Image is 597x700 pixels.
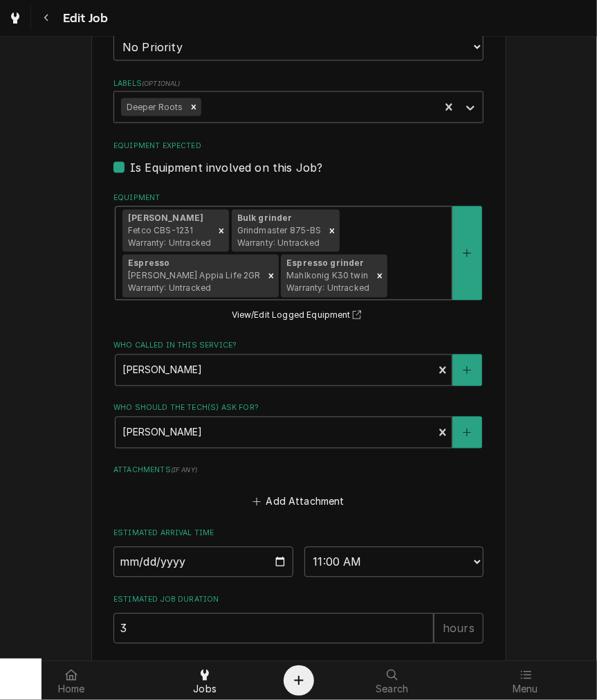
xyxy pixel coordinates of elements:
a: Go to Jobs [3,6,28,30]
div: Estimated Job Duration [113,595,484,644]
button: Create New Contact [452,355,481,386]
button: Create New Equipment [452,206,481,300]
a: Menu [459,664,591,697]
div: Remove Deeper Roots [186,98,201,116]
strong: [PERSON_NAME] [128,213,203,224]
svg: Create New Contact [463,428,471,438]
span: Mahlkonig K30 twin Warranty: Untracked [286,271,369,294]
input: Date [113,547,293,577]
span: Search [376,683,408,694]
span: Edit Job [59,9,108,28]
a: Home [6,664,138,697]
label: Attachments [113,465,484,476]
strong: Bulk grinder [237,213,293,224]
div: Remove [object Object] [264,255,279,298]
label: Equipment [113,193,484,204]
span: Home [58,683,85,694]
label: Estimated Job Duration [113,595,484,606]
div: hours [434,613,484,644]
svg: Create New Contact [463,366,471,375]
div: Remove [object Object] [324,210,340,253]
label: Labels [113,78,484,89]
a: Jobs [139,664,271,697]
div: Estimated Arrival Time [113,528,484,577]
strong: Espresso [128,258,169,269]
div: Who called in this service? [113,341,484,386]
label: Equipment Expected [113,141,484,152]
div: Labels [113,78,484,123]
div: Equipment Expected [113,141,484,176]
button: Navigate back [34,6,59,30]
span: [PERSON_NAME] Appia Life 2GR Warranty: Untracked [128,271,260,294]
label: Who should the tech(s) ask for? [113,403,484,414]
div: Deeper Roots [121,98,186,116]
button: Create New Contact [452,417,481,449]
span: Grindmaster 875-BS Warranty: Untracked [237,226,322,249]
button: View/Edit Logged Equipment [230,307,368,324]
button: Create Object [284,665,314,696]
label: Who called in this service? [113,341,484,352]
div: Attachments [113,465,484,511]
div: Remove [object Object] [372,255,387,298]
select: Time Select [304,547,484,577]
div: Who should the tech(s) ask for? [113,403,484,448]
button: Add Attachment [250,492,347,511]
div: Equipment [113,193,484,324]
span: Jobs [193,683,217,694]
svg: Create New Equipment [463,249,471,258]
span: ( if any ) [171,467,197,474]
div: Priority [113,15,484,61]
span: ( optional ) [142,80,181,87]
span: Fetco CBS-1231 Warranty: Untracked [128,226,211,249]
label: Is Equipment involved on this Job? [130,159,322,176]
label: Estimated Arrival Time [113,528,484,539]
strong: Espresso grinder [286,258,365,269]
span: Menu [513,683,538,694]
a: Search [327,664,459,697]
div: Remove [object Object] [214,210,229,253]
